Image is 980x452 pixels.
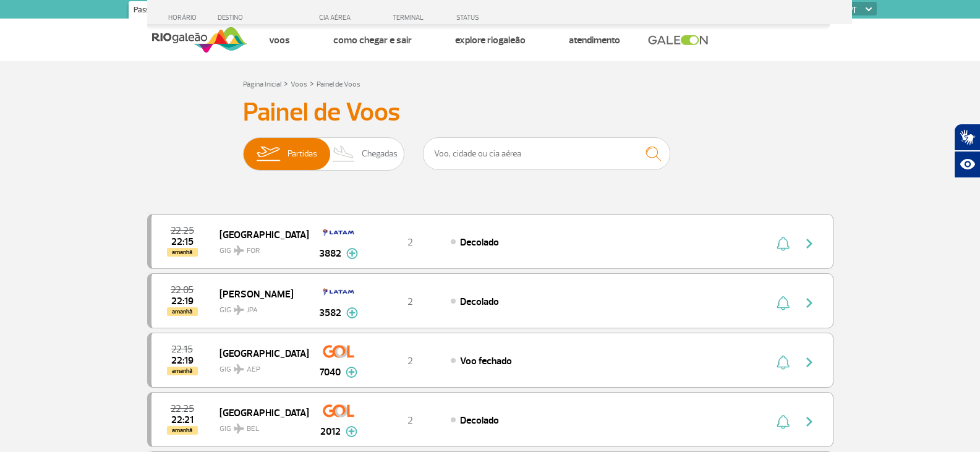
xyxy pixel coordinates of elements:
[243,97,738,128] h3: Painel de Voos
[370,14,450,22] div: TERMINAL
[249,138,288,170] img: slider-embarque
[171,226,194,235] span: 2025-09-28 22:25:00
[362,138,398,170] span: Chegadas
[346,248,358,259] img: mais-info-painel-voo.svg
[247,364,260,375] span: AEP
[450,14,551,22] div: STATUS
[219,417,299,435] span: GIG
[218,14,308,22] div: DESTINO
[234,305,244,315] img: destiny_airplane.svg
[171,237,194,246] span: 2025-09-28 22:15:51
[171,356,194,365] span: 2025-09-28 22:19:27
[247,245,260,257] span: FOR
[310,76,314,90] a: >
[219,286,299,302] span: [PERSON_NAME]
[243,80,281,89] a: Página Inicial
[460,414,499,427] span: Decolado
[171,286,194,294] span: 2025-09-28 22:05:00
[308,14,370,22] div: CIA AÉREA
[171,416,194,424] span: 2025-09-28 22:21:33
[777,355,790,370] img: sino-painel-voo.svg
[460,355,512,367] span: Voo fechado
[129,1,179,21] a: Passageiros
[319,246,341,261] span: 3882
[326,138,362,170] img: slider-desembarque
[346,426,357,437] img: mais-info-painel-voo.svg
[455,34,526,46] a: Explore RIOgaleão
[219,226,299,242] span: [GEOGRAPHIC_DATA]
[320,365,341,380] span: 7040
[802,296,817,310] img: seta-direita-painel-voo.svg
[777,236,790,251] img: sino-painel-voo.svg
[320,424,341,439] span: 2012
[333,34,412,46] a: Como chegar e sair
[219,239,299,257] span: GIG
[317,80,360,89] a: Painel de Voos
[954,124,980,151] button: Abrir tradutor de língua de sinais.
[802,414,817,429] img: seta-direita-painel-voo.svg
[247,424,259,435] span: BEL
[151,14,218,22] div: HORÁRIO
[269,34,290,46] a: Voos
[291,80,307,89] a: Voos
[171,404,194,413] span: 2025-09-28 22:25:00
[954,124,980,178] div: Plugin de acessibilidade da Hand Talk.
[346,307,358,318] img: mais-info-painel-voo.svg
[167,248,198,257] span: amanhã
[407,355,413,367] span: 2
[284,76,288,90] a: >
[777,296,790,310] img: sino-painel-voo.svg
[219,298,299,316] span: GIG
[802,355,817,370] img: seta-direita-painel-voo.svg
[460,236,499,249] span: Decolado
[569,34,620,46] a: Atendimento
[247,305,258,316] span: JPA
[234,245,244,255] img: destiny_airplane.svg
[219,404,299,420] span: [GEOGRAPHIC_DATA]
[167,307,198,316] span: amanhã
[167,426,198,435] span: amanhã
[777,414,790,429] img: sino-painel-voo.svg
[319,305,341,320] span: 3582
[460,296,499,308] span: Decolado
[423,137,670,170] input: Voo, cidade ou cia aérea
[167,367,198,375] span: amanhã
[407,414,413,427] span: 2
[346,367,357,378] img: mais-info-painel-voo.svg
[802,236,817,251] img: seta-direita-painel-voo.svg
[288,138,317,170] span: Partidas
[171,297,194,305] span: 2025-09-28 22:19:15
[234,424,244,433] img: destiny_airplane.svg
[171,345,193,354] span: 2025-09-28 22:15:00
[407,296,413,308] span: 2
[407,236,413,249] span: 2
[954,151,980,178] button: Abrir recursos assistivos.
[234,364,244,374] img: destiny_airplane.svg
[219,345,299,361] span: [GEOGRAPHIC_DATA]
[219,357,299,375] span: GIG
